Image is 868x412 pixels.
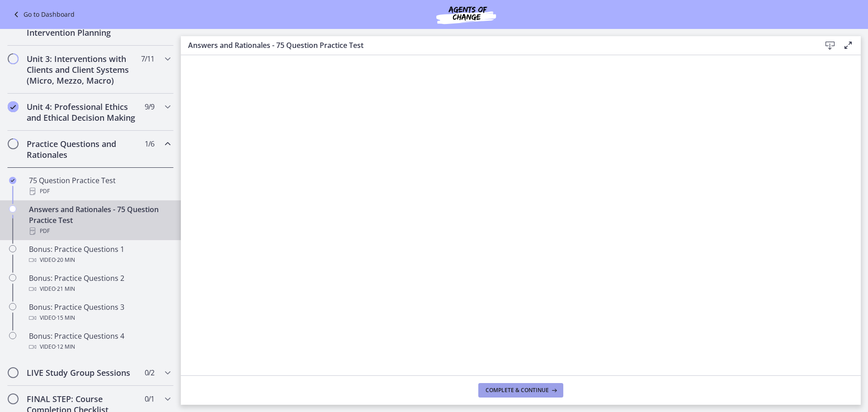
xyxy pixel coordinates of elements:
div: Bonus: Practice Questions 2 [29,273,170,294]
div: PDF [29,226,170,237]
div: Bonus: Practice Questions 4 [29,331,170,352]
div: PDF [29,186,170,197]
span: 0 / 1 [145,393,154,404]
div: Bonus: Practice Questions 1 [29,244,170,265]
h2: LIVE Study Group Sessions [27,367,137,378]
img: Agents of Change [412,4,520,25]
a: Go to Dashboard [11,9,75,20]
h2: Unit 3: Interventions with Clients and Client Systems (Micro, Mezzo, Macro) [27,53,137,86]
h3: Answers and Rationales - 75 Question Practice Test [188,40,807,51]
div: Video [29,341,170,352]
span: 1 / 6 [145,138,154,149]
span: · 15 min [56,313,75,323]
span: 0 / 2 [145,367,154,378]
div: Video [29,284,170,294]
span: · 12 min [56,341,75,352]
h2: Practice Questions and Rationales [27,138,137,160]
span: 7 / 11 [141,53,154,64]
span: · 20 min [56,255,75,265]
div: 75 Question Practice Test [29,175,170,197]
div: Answers and Rationales - 75 Question Practice Test [29,204,170,237]
span: Complete & continue [486,387,549,394]
div: Video [29,313,170,323]
button: Complete & continue [478,383,563,398]
i: Completed [9,177,16,184]
span: 9 / 9 [145,101,154,112]
div: Video [29,255,170,265]
span: · 21 min [56,284,75,294]
div: Bonus: Practice Questions 3 [29,302,170,323]
h2: Unit 4: Professional Ethics and Ethical Decision Making [27,101,137,123]
i: Completed [8,101,19,112]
